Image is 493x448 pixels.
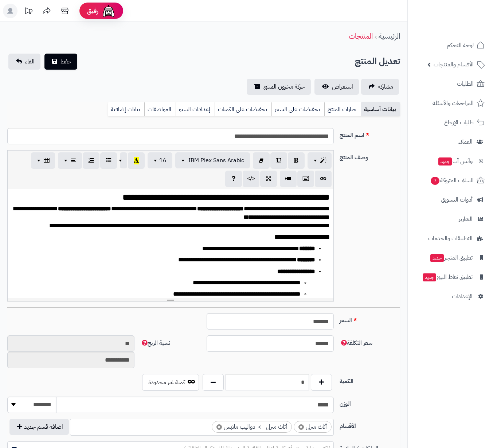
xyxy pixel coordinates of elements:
[298,424,304,430] span: ×
[215,102,271,117] a: تخفيضات على الكميات
[378,82,393,91] span: مشاركه
[349,31,373,42] a: المنتجات
[144,102,176,117] a: المواصفات
[87,7,98,15] span: رفيق
[443,13,486,28] img: logo-2.png
[412,230,489,247] a: التطبيقات والخدمات
[379,31,400,42] a: الرئيسية
[216,424,222,430] span: ×
[8,54,40,70] a: الغاء
[428,233,473,244] span: التطبيقات والخدمات
[337,374,403,386] label: الكمية
[337,419,403,431] label: الأقسام
[19,4,38,20] a: تحديثات المنصة
[44,54,77,70] button: حفظ
[441,195,473,205] span: أدوات التسويق
[324,102,361,117] a: خيارات المنتج
[412,133,489,151] a: العملاء
[263,82,305,91] span: حركة مخزون المنتج
[412,268,489,286] a: تطبيق نقاط البيعجديد
[337,397,403,408] label: الوزن
[430,176,439,185] span: 7
[314,79,359,95] a: استعراض
[294,421,332,433] li: أثاث منزلي
[108,102,144,117] a: بيانات إضافية
[332,82,353,91] span: استعراض
[457,79,474,89] span: الطلبات
[412,36,489,54] a: لوحة التحكم
[271,102,324,117] a: تخفيضات على السعر
[412,210,489,228] a: التقارير
[459,214,473,224] span: التقارير
[430,253,473,263] span: تطبيق المتجر
[412,94,489,112] a: المراجعات والأسئلة
[159,156,167,165] span: 16
[412,114,489,131] a: طلبات الإرجاع
[25,57,35,66] span: الغاء
[148,152,172,168] button: 16
[175,152,250,168] button: IBM Plex Sans Arabic
[412,152,489,170] a: وآتس آبجديد
[412,75,489,93] a: الطلبات
[9,419,69,435] button: اضافة قسم جديد
[337,150,403,162] label: وصف المنتج
[412,249,489,266] a: تطبيق المتجرجديد
[430,254,444,262] span: جديد
[433,98,474,108] span: المراجعات والأسئلة
[458,137,473,147] span: العملاء
[176,102,215,117] a: إعدادات السيو
[188,156,244,165] span: IBM Plex Sans Arabic
[438,156,473,166] span: وآتس آب
[337,313,403,325] label: السعر
[412,288,489,305] a: الإعدادات
[434,59,474,70] span: الأقسام والمنتجات
[212,421,292,433] li: أثاث منزلي > دواليب ملابس
[412,191,489,209] a: أدوات التسويق
[140,339,170,347] span: نسبة الربح
[60,57,71,66] span: حفظ
[361,79,399,95] a: مشاركه
[430,175,474,186] span: السلات المتروكة
[101,4,116,18] img: ai-face.png
[247,79,311,95] a: حركة مخزون المنتج
[412,172,489,189] a: السلات المتروكة7
[337,128,403,140] label: اسم المنتج
[355,54,400,69] h2: تعديل المنتج
[340,339,372,347] span: سعر التكلفة
[423,273,436,281] span: جديد
[438,157,452,165] span: جديد
[361,102,400,117] a: بيانات أساسية
[444,117,474,128] span: طلبات الإرجاع
[447,40,474,50] span: لوحة التحكم
[422,272,473,282] span: تطبيق نقاط البيع
[452,291,473,301] span: الإعدادات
